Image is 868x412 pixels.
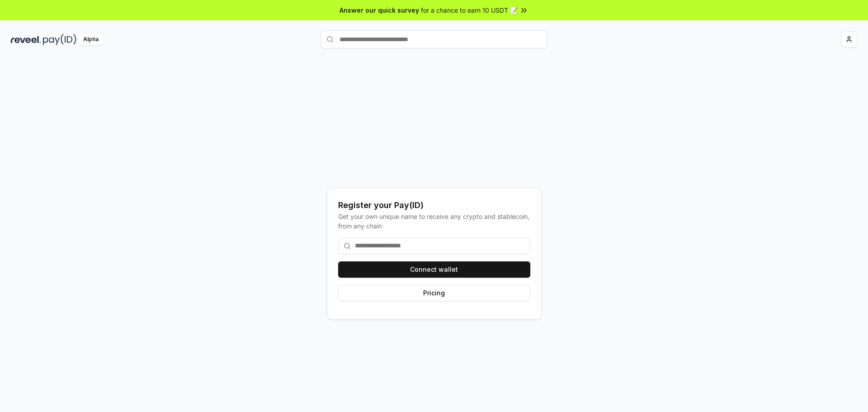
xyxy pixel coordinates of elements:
img: reveel_dark [11,34,41,45]
span: for a chance to earn 10 USDT 📝 [421,5,518,15]
div: Get your own unique name to receive any crypto and stablecoin, from any chain [338,212,530,231]
button: Connect wallet [338,261,530,278]
button: Pricing [338,285,530,301]
img: pay_id [43,34,76,45]
span: Answer our quick survey [340,5,419,15]
div: Alpha [78,34,104,45]
div: Register your Pay(ID) [338,199,530,212]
